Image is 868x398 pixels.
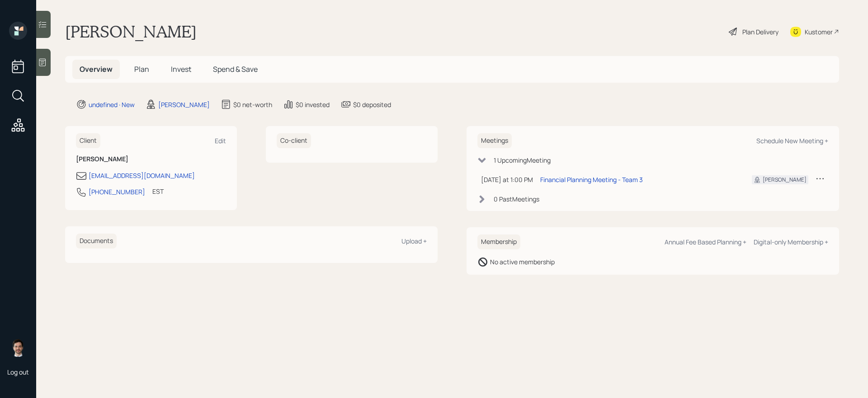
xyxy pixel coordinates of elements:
div: Annual Fee Based Planning + [665,238,746,246]
div: Edit [215,136,226,145]
div: No active membership [490,257,555,267]
div: 0 Past Meeting s [494,194,539,204]
div: undefined · New [89,100,135,109]
h6: Meetings [477,133,512,148]
div: Plan Delivery [742,27,778,37]
div: Financial Planning Meeting - Team 3 [540,175,643,184]
div: Kustomer [805,27,833,37]
span: Plan [134,64,149,74]
h1: [PERSON_NAME] [65,22,197,42]
div: $0 deposited [353,100,391,109]
div: Digital-only Membership + [754,238,828,246]
div: [EMAIL_ADDRESS][DOMAIN_NAME] [89,171,195,180]
div: 1 Upcoming Meeting [494,155,551,165]
h6: Client [76,133,100,148]
div: [PERSON_NAME] [763,176,807,184]
div: $0 invested [296,100,330,109]
div: EST [152,187,164,196]
h6: [PERSON_NAME] [76,155,226,163]
h6: Membership [477,234,520,249]
img: jonah-coleman-headshot.png [9,339,27,357]
div: [DATE] at 1:00 PM [481,175,533,184]
div: Upload + [401,237,427,245]
div: Log out [7,368,29,376]
div: [PERSON_NAME] [158,100,210,109]
div: Schedule New Meeting + [756,136,828,145]
span: Spend & Save [213,64,258,74]
div: $0 net-worth [233,100,272,109]
h6: Documents [76,234,117,248]
span: Overview [80,64,113,74]
span: Invest [171,64,191,74]
div: [PHONE_NUMBER] [89,187,145,197]
h6: Co-client [277,133,311,148]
